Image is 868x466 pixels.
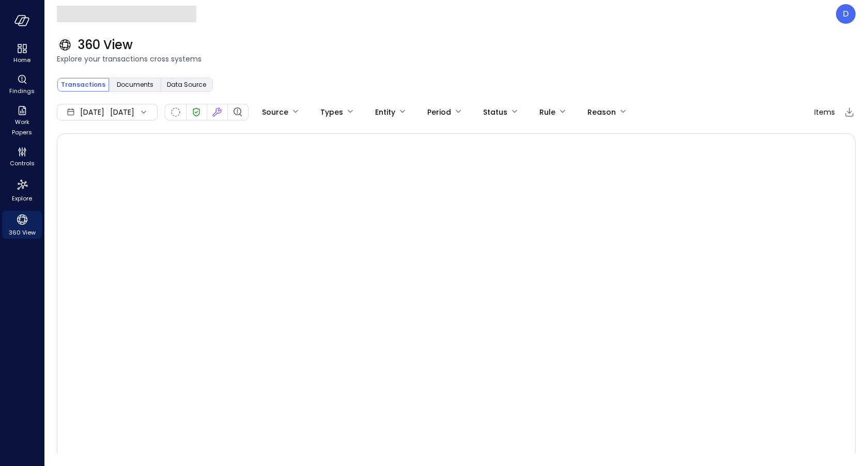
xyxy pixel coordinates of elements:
[483,103,507,121] div: Status
[231,106,244,118] div: Finding
[61,80,105,90] span: Transactions
[2,145,42,169] div: Controls
[2,176,42,205] div: Explore
[2,103,42,138] div: Work Papers
[171,107,180,117] div: Not Scanned
[167,80,206,90] span: Data Source
[262,103,288,121] div: Source
[9,86,35,96] span: Findings
[211,106,223,118] div: Fixed
[843,8,849,20] p: D
[320,103,343,121] div: Types
[10,158,35,168] span: Controls
[190,106,203,118] div: Verified
[78,37,133,53] span: 360 View
[6,117,38,137] span: Work Papers
[836,4,856,24] div: Dudu
[57,53,856,65] span: Explore your transactions cross systems
[375,103,395,121] div: Entity
[13,55,30,65] span: Home
[2,41,42,66] div: Home
[117,80,153,90] span: Documents
[2,211,42,239] div: 360 View
[539,103,555,121] div: Rule
[12,193,32,204] span: Explore
[80,106,104,118] span: [DATE]
[2,72,42,97] div: Findings
[9,227,36,238] span: 360 View
[814,106,835,118] span: Items
[587,103,616,121] div: Reason
[427,103,451,121] div: Period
